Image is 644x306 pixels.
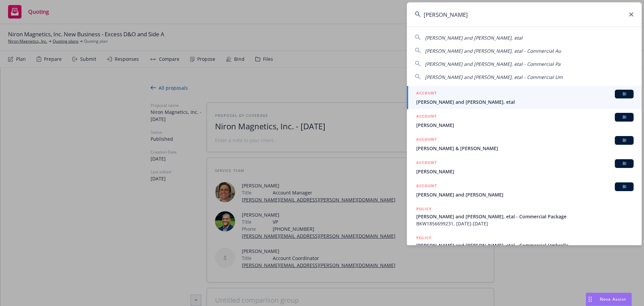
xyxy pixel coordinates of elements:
span: [PERSON_NAME] and [PERSON_NAME], etal [425,35,523,41]
a: POLICY[PERSON_NAME] and [PERSON_NAME], etal - Commercial PackageBKW1856699231, [DATE]-[DATE] [407,202,642,231]
input: Search... [407,2,642,27]
a: ACCOUNTBI[PERSON_NAME] [407,109,642,132]
h5: POLICY [416,206,432,212]
h5: ACCOUNT [416,136,437,144]
a: ACCOUNTBI[PERSON_NAME] & [PERSON_NAME] [407,132,642,156]
span: [PERSON_NAME] & [PERSON_NAME] [416,145,634,152]
h5: POLICY [416,234,432,241]
h5: ACCOUNT [416,113,437,121]
button: Nova Assist [586,293,632,306]
span: [PERSON_NAME] [416,122,634,129]
span: [PERSON_NAME] and [PERSON_NAME], etal - Commercial Um [425,74,563,80]
span: BI [618,137,631,143]
span: BKW1856699231, [DATE]-[DATE] [416,220,634,227]
a: ACCOUNTBI[PERSON_NAME] and [PERSON_NAME], etal [407,86,642,109]
span: BI [618,161,631,167]
span: [PERSON_NAME] and [PERSON_NAME], etal - Commercial Pa [425,61,560,67]
div: Drag to move [586,293,594,306]
span: [PERSON_NAME] and [PERSON_NAME], etal [416,98,634,105]
span: [PERSON_NAME] and [PERSON_NAME], etal - Commercial Au [425,48,561,54]
span: [PERSON_NAME] [416,168,634,175]
h5: ACCOUNT [416,90,437,98]
a: POLICY[PERSON_NAME] and [PERSON_NAME], etal - Commercial Umbrella [407,231,642,260]
span: BI [618,184,631,190]
h5: ACCOUNT [416,159,437,167]
span: BI [618,114,631,120]
span: [PERSON_NAME] and [PERSON_NAME] [416,191,634,198]
span: [PERSON_NAME] and [PERSON_NAME], etal - Commercial Umbrella [416,242,634,249]
h5: ACCOUNT [416,182,437,190]
span: [PERSON_NAME] and [PERSON_NAME], etal - Commercial Package [416,213,634,220]
a: ACCOUNTBI[PERSON_NAME] and [PERSON_NAME] [407,179,642,202]
a: ACCOUNTBI[PERSON_NAME] [407,156,642,179]
span: BI [618,91,631,97]
span: Nova Assist [600,296,626,302]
